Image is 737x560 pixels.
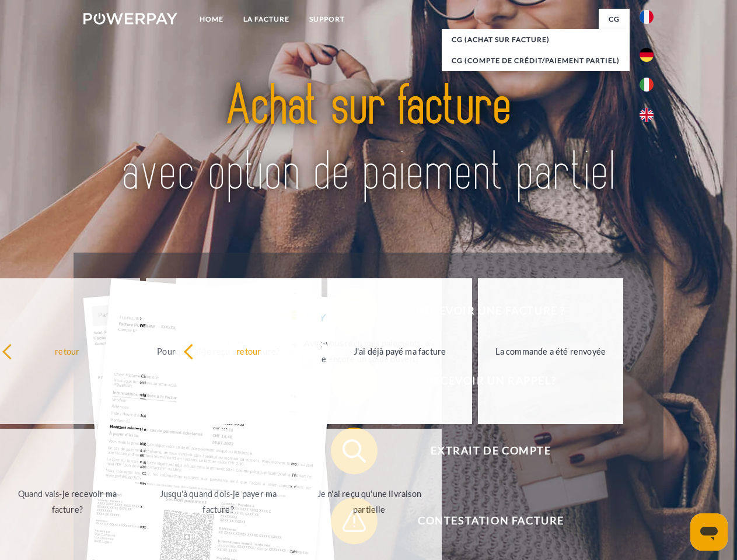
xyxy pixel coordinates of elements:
a: CG (Compte de crédit/paiement partiel) [442,50,630,71]
a: Support [299,9,355,30]
img: fr [640,10,654,24]
div: Quand vais-je recevoir ma facture? [2,486,133,517]
div: La commande a été renvoyée [485,343,616,359]
iframe: Bouton de lancement de la fenêtre de messagerie [690,513,728,551]
img: title-powerpay_fr.svg [111,56,626,223]
img: de [640,48,654,62]
a: CG [599,9,630,30]
span: Contestation Facture [348,498,634,544]
div: Pourquoi ai-je reçu une facture? [153,343,284,359]
div: retour [183,343,315,359]
button: Extrait de compte [331,428,634,474]
button: Contestation Facture [331,498,634,544]
img: logo-powerpay-white.svg [83,13,177,24]
a: CG (achat sur facture) [442,29,630,50]
div: retour [2,343,133,359]
span: Extrait de compte [348,428,634,474]
div: Jusqu'à quand dois-je payer ma facture? [153,486,284,517]
div: Je n'ai reçu qu'une livraison partielle [303,486,435,517]
a: LA FACTURE [233,9,299,30]
a: Home [190,9,233,30]
img: it [640,78,654,92]
div: J'ai déjà payé ma facture [334,343,466,359]
img: en [640,108,654,122]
